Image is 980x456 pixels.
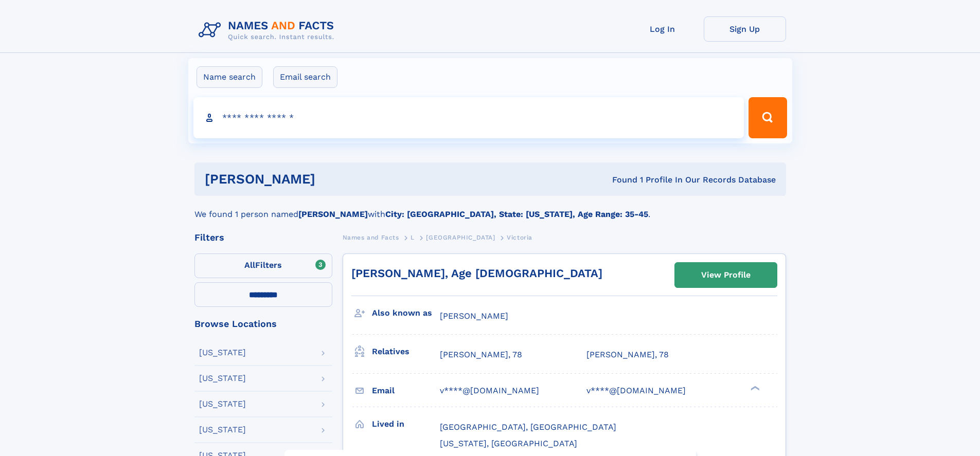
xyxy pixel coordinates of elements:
span: All [244,260,255,270]
b: City: [GEOGRAPHIC_DATA], State: [US_STATE], Age Range: 35-45 [385,209,648,219]
div: Browse Locations [194,319,332,329]
input: search input [193,97,744,138]
div: We found 1 person named with . [194,196,786,221]
span: Victoria [507,234,532,241]
a: Names and Facts [343,231,399,244]
a: [PERSON_NAME], Age [DEMOGRAPHIC_DATA] [351,267,602,280]
img: Logo Names and Facts [194,16,343,44]
a: [GEOGRAPHIC_DATA] [426,231,495,244]
div: Filters [194,233,332,242]
a: [PERSON_NAME], 78 [440,349,522,360]
a: Log In [621,16,704,42]
label: Filters [194,253,332,278]
label: Name search [197,66,262,88]
a: View Profile [675,263,777,287]
b: [PERSON_NAME] [298,209,368,219]
a: L [411,231,415,244]
h1: [PERSON_NAME] [205,173,464,186]
h3: Email [372,382,440,399]
span: [GEOGRAPHIC_DATA] [426,234,495,241]
label: Email search [273,66,337,88]
span: [US_STATE], [GEOGRAPHIC_DATA] [440,439,577,448]
h3: Relatives [372,343,440,360]
button: Search Button [749,97,787,138]
a: [PERSON_NAME], 78 [586,349,669,360]
div: View Profile [701,263,751,287]
span: [PERSON_NAME] [440,311,508,321]
h3: Lived in [372,415,440,433]
span: L [411,234,415,241]
span: [GEOGRAPHIC_DATA], [GEOGRAPHIC_DATA] [440,422,616,432]
div: [US_STATE] [199,349,246,357]
div: [US_STATE] [199,374,246,382]
div: [US_STATE] [199,400,246,408]
div: ❯ [748,385,760,391]
div: Found 1 Profile In Our Records Database [464,174,776,186]
a: Sign Up [704,16,786,42]
h3: Also known as [372,304,440,322]
div: [US_STATE] [199,426,246,434]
